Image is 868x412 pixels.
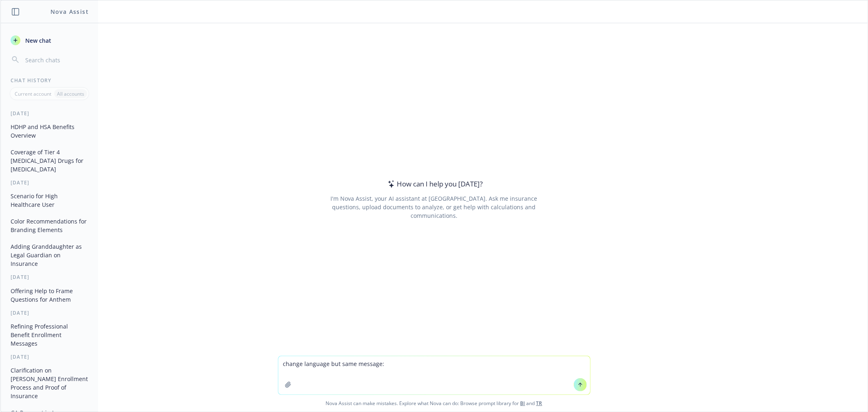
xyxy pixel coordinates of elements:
[1,309,98,316] div: [DATE]
[7,120,92,142] button: HDHP and HSA Benefits Overview
[7,240,92,270] button: Adding Granddaughter as Legal Guardian on Insurance
[7,189,92,211] button: Scenario for High Healthcare User
[1,110,98,117] div: [DATE]
[4,395,864,412] span: Nova Assist can make mistakes. Explore what Nova can do: Browse prompt library for and
[7,33,92,48] button: New chat
[1,353,98,360] div: [DATE]
[7,215,92,237] button: Color Recommendations for Branding Elements
[520,400,525,407] a: BI
[536,400,542,407] a: TR
[24,36,51,45] span: New chat
[278,356,590,394] textarea: change language but same message:
[1,274,98,281] div: [DATE]
[7,145,92,176] button: Coverage of Tier 4 [MEDICAL_DATA] Drugs for [MEDICAL_DATA]
[319,194,549,220] div: I'm Nova Assist, your AI assistant at [GEOGRAPHIC_DATA]. Ask me insurance questions, upload docum...
[7,284,92,306] button: Offering Help to Frame Questions for Anthem
[385,179,483,189] div: How can I help you [DATE]?
[57,90,84,97] p: All accounts
[1,179,98,186] div: [DATE]
[50,7,89,16] h1: Nova Assist
[7,320,92,350] button: Refining Professional Benefit Enrollment Messages
[1,77,98,84] div: Chat History
[15,90,51,97] p: Current account
[7,364,92,403] button: Clarification on [PERSON_NAME] Enrollment Process and Proof of Insurance
[24,54,88,66] input: Search chats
